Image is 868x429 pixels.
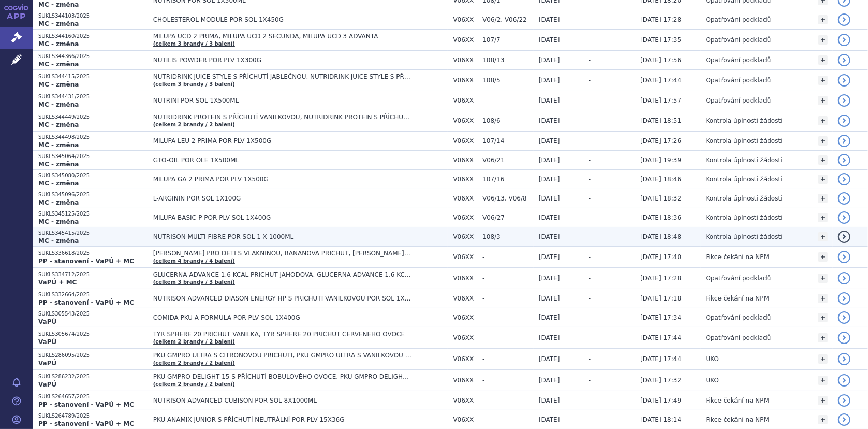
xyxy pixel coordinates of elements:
[838,13,850,26] a: detail
[153,156,412,164] span: GTO-OIL POR OLE 1X500ML
[589,275,591,282] span: -
[706,117,783,124] span: Kontrola úplnosti žádosti
[640,295,681,302] span: [DATE] 17:18
[838,211,850,224] a: detail
[706,314,771,321] span: Opatřování podkladů
[482,355,534,363] span: -
[589,334,591,341] span: -
[482,117,534,124] span: 108/6
[38,271,148,278] p: SUKLS334712/2025
[38,237,79,245] strong: MC - změna
[153,258,235,264] a: (celkem 4 brandy / 4 balení)
[589,214,591,221] span: -
[453,275,477,282] span: V06XX
[482,377,534,384] span: -
[153,314,412,321] span: COMIDA PKU A FORMULA POR PLV SOL 1X400G
[640,56,681,64] span: [DATE] 17:56
[818,376,828,385] a: +
[589,56,591,64] span: -
[38,40,79,48] strong: MC - změna
[818,252,828,262] a: +
[539,397,560,404] span: [DATE]
[539,156,560,164] span: [DATE]
[38,191,148,198] p: SUKLS345096/2025
[153,97,412,104] span: NUTRINI POR SOL 1X500ML
[838,251,850,263] a: detail
[153,331,412,338] span: TYR SPHERE 20 PŘÍCHUŤ VANILKA, TYR SPHERE 20 PŘÍCHUŤ ČERVENÉHO OVOCE
[453,56,477,64] span: V06XX
[482,233,534,240] span: 108/3
[818,116,828,125] a: +
[818,155,828,165] a: +
[539,314,560,321] span: [DATE]
[706,253,769,261] span: Fikce čekání na NPM
[453,77,477,84] span: V06XX
[818,136,828,146] a: +
[38,199,79,206] strong: MC - změna
[38,218,79,225] strong: MC - změna
[482,176,534,183] span: 107/16
[453,397,477,404] span: V06XX
[818,194,828,203] a: +
[153,279,235,285] a: (celkem 3 brandy / 3 balení)
[539,36,560,44] span: [DATE]
[838,272,850,284] a: detail
[539,355,560,363] span: [DATE]
[38,141,79,149] strong: MC - změna
[589,253,591,261] span: -
[153,113,412,121] span: NUTRIDRINK PROTEIN S PŘÍCHUTÍ VANILKOVOU, NUTRIDRINK PROTEIN S PŘÍCHUTÍ ČOKOLÁDOVOU
[482,156,534,164] span: V06/21
[38,53,148,60] p: SUKLS344366/2025
[38,258,134,265] strong: PP - stanovení - VaPÚ + MC
[589,355,591,363] span: -
[482,97,534,104] span: -
[818,313,828,322] a: +
[539,334,560,341] span: [DATE]
[153,397,412,404] span: NUTRISON ADVANCED CUBISON POR SOL 8X1000ML
[153,56,412,64] span: NUTILIS POWDER POR PLV 1X300G
[818,35,828,45] a: +
[453,377,477,384] span: V06XX
[838,115,850,127] a: detail
[589,314,591,321] span: -
[640,195,681,202] span: [DATE] 18:32
[640,355,681,363] span: [DATE] 17:44
[38,81,79,88] strong: MC - změna
[640,176,681,183] span: [DATE] 18:46
[706,416,769,423] span: Fikce čekání na NPM
[453,416,477,423] span: V06XX
[539,233,560,240] span: [DATE]
[539,16,560,23] span: [DATE]
[153,339,235,345] a: (celkem 2 brandy / 2 balení)
[706,233,783,240] span: Kontrola úplnosti žádosti
[818,76,828,85] a: +
[38,20,79,27] strong: MC - změna
[640,36,681,44] span: [DATE] 17:35
[539,117,560,124] span: [DATE]
[38,310,148,318] p: SUKLS305543/2025
[706,295,769,302] span: Fikce čekání na NPM
[482,253,534,261] span: -
[818,333,828,342] a: +
[640,334,681,341] span: [DATE] 17:44
[453,176,477,183] span: V06XX
[38,73,148,80] p: SUKLS344415/2025
[153,16,412,23] span: CHOLESTEROL MODULE POR SOL 1X450G
[818,396,828,405] a: +
[153,176,412,183] span: MILUPA GA 2 PRIMA POR PLV 1X500G
[838,413,850,426] a: detail
[838,292,850,305] a: detail
[453,36,477,44] span: V06XX
[818,55,828,65] a: +
[640,233,681,240] span: [DATE] 18:48
[539,275,560,282] span: [DATE]
[706,214,783,221] span: Kontrola úplnosti žádosti
[38,318,56,325] strong: VaPÚ
[153,33,412,40] span: MILUPA UCD 2 PRIMA, MILUPA UCD 2 SECUNDA, MILUPA UCD 3 ADVANTA
[38,401,134,408] strong: PP - stanovení - VaPÚ + MC
[706,16,771,23] span: Opatřování podkladů
[453,355,477,363] span: V06XX
[38,153,148,160] p: SUKLS345064/2025
[706,97,771,104] span: Opatřování podkladů
[589,16,591,23] span: -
